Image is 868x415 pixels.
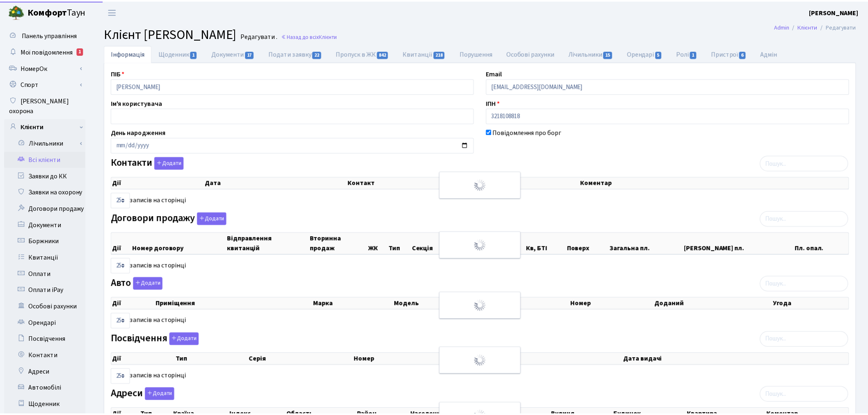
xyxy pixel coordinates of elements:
a: Додати [169,332,200,346]
img: logo.png [8,3,25,20]
label: ПІБ [112,68,126,78]
input: Пошук... [766,211,855,227]
a: Додати [132,276,164,291]
a: Посвідчення [4,332,86,348]
span: 17 [247,50,256,58]
span: 15 [608,50,617,58]
input: Пошук... [766,276,855,292]
button: Контакти [155,157,185,169]
img: Обробка... [477,239,490,252]
button: Авто [134,278,164,290]
img: Обробка... [477,178,490,192]
th: Коментар [584,177,855,189]
th: Видано [480,354,628,365]
a: Лічильники [9,135,86,151]
a: Адмін [759,45,790,62]
a: Контакти [4,348,86,365]
li: Редагувати [824,22,863,31]
a: Адреси [4,365,86,381]
th: Колір [498,298,574,310]
span: 842 [380,50,391,58]
th: Номер договору [132,233,228,254]
input: Пошук... [766,388,855,403]
a: Клієнти [4,119,86,135]
th: Марка [315,298,396,310]
span: 1 [192,50,198,58]
b: [PERSON_NAME] [815,7,865,16]
th: Пл. опал. [800,233,855,254]
button: Договори продажу [199,212,228,225]
span: Мої повідомлення [21,47,73,56]
label: Договори продажу [112,212,228,225]
label: Повідомлення про борг [496,128,566,137]
a: Автомобілі [4,381,86,397]
label: записів на сторінці [112,369,187,385]
th: Дата видачі [628,354,855,365]
th: Дії [112,298,156,310]
a: Квитанції [399,45,456,62]
input: Пошук... [766,332,855,348]
span: 6 [745,50,752,58]
a: Ролі [675,45,710,62]
a: Документи [206,45,263,62]
th: Дії [112,233,132,254]
label: Посвідчення [112,333,200,346]
a: Назад до всіхКлієнти [283,32,340,40]
a: Документи [4,217,86,233]
a: Оплати iPay [4,283,86,299]
img: Обробка... [477,355,490,368]
label: ІПН [490,98,504,108]
th: Дата [206,177,350,189]
div: 1 [77,47,84,55]
a: Додати [196,211,228,225]
button: Переключити навігацію [103,5,123,18]
label: записів на сторінці [112,258,187,274]
button: Посвідчення [171,333,200,346]
span: 5 [660,50,667,58]
a: Додати [153,155,185,170]
select: записів на сторінці [112,193,131,208]
a: НомерОк [4,59,86,76]
a: Боржники [4,233,86,250]
a: Пристрої [710,45,759,62]
span: 1 [695,50,702,58]
a: Admin [780,22,795,31]
a: [PERSON_NAME] охорона [4,92,86,119]
label: День народження [112,128,167,137]
th: ЖК [370,233,391,254]
span: Таун [28,5,86,18]
input: Пошук... [766,155,855,171]
label: Контакти [112,157,185,169]
a: Особові рахунки [4,299,86,315]
small: Редагувати . [241,32,279,40]
label: записів на сторінці [112,193,187,208]
label: записів на сторінці [112,314,187,329]
th: Доданий [659,298,778,310]
span: 22 [315,50,324,58]
a: Щоденник [153,45,206,62]
a: Особові рахунки [503,45,566,62]
span: Клієнти [321,32,340,40]
a: Подати заявку [264,45,331,62]
th: Дії [112,177,206,189]
th: Номер [356,354,480,365]
label: Адреси [112,389,176,401]
th: Тип [391,233,414,254]
span: 218 [437,50,448,58]
a: Пропуск в ЖК [331,45,399,62]
a: [PERSON_NAME] [815,7,865,16]
select: записів на сторінці [112,369,131,385]
a: Щоденник [4,397,86,414]
a: Орендарі [4,315,86,332]
a: Мої повідомлення1 [4,43,86,59]
th: Контакт [350,177,584,189]
img: Обробка... [477,299,490,312]
span: Клієнт [PERSON_NAME] [105,24,238,43]
th: Серія [250,354,356,365]
a: Договори продажу [4,201,86,217]
a: Інформація [105,45,153,62]
th: [PERSON_NAME] пл. [689,233,800,254]
th: Тип [176,354,250,365]
a: Орендарі [625,45,674,62]
a: Клієнти [804,22,824,31]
